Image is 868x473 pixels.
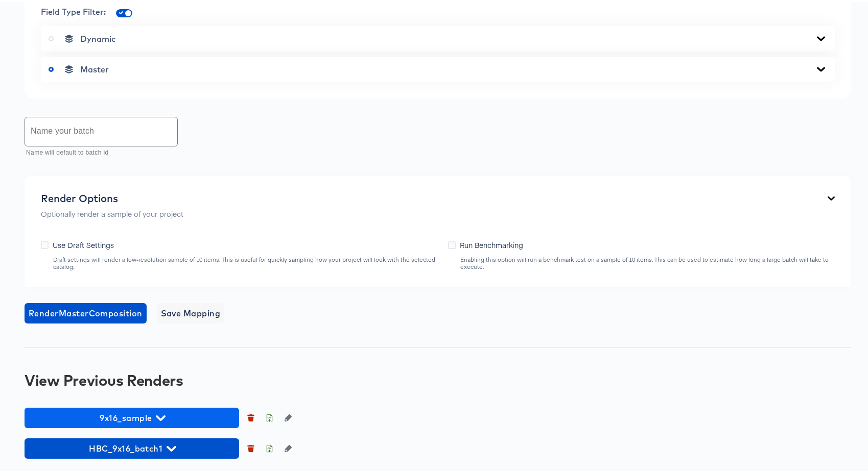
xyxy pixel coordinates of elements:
[41,5,106,15] span: Field Type Filter:
[41,190,183,203] div: Render Options
[41,207,183,217] p: Optionally render a sample of your project
[25,406,239,426] button: 9x16_sample
[53,254,438,268] div: Draft settings will render a low-resolution sample of 10 items. This is useful for quickly sampli...
[30,439,234,454] span: HBC_9x16_batch1
[460,254,835,268] div: Enabling this option will run a benchmark test on a sample of 10 items. This can be used to estim...
[30,409,234,423] span: 9x16_sample
[460,238,523,248] span: Run Benchmarking
[25,370,851,386] div: View Previous Renders
[25,436,239,457] button: HBC_9x16_batch1
[25,301,147,321] button: RenderMasterComposition
[161,304,221,318] span: Save Mapping
[26,146,171,156] p: Name will default to batch id
[80,62,109,72] span: Master
[157,301,225,321] button: Save Mapping
[80,32,115,42] span: Dynamic
[29,304,143,318] span: Render Master Composition
[53,238,114,248] span: Use Draft Settings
